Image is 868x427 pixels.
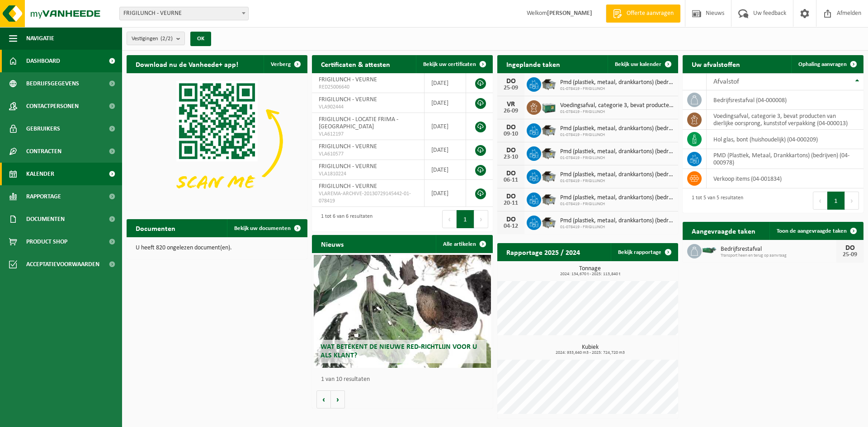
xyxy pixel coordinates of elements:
span: Pmd (plastiek, metaal, drankkartons) (bedrijven) [560,125,674,132]
strong: [PERSON_NAME] [547,10,592,17]
span: Transport heen en terug op aanvraag [721,253,836,258]
button: Vestigingen(2/2) [127,32,185,45]
img: WB-5000-GAL-GY-01 [541,76,557,91]
div: DO [502,216,520,223]
td: bedrijfsrestafval (04-000008) [707,90,863,110]
span: 01-078419 - FRIGILUNCH [560,132,674,138]
span: FRIGILUNCH - VEURNE [120,7,248,20]
span: Pmd (plastiek, metaal, drankkartons) (bedrijven) [560,171,674,178]
span: Kalender [26,163,54,185]
p: U heeft 820 ongelezen document(en). [136,245,298,251]
span: FRIGILUNCH - VEURNE [319,163,377,170]
span: Contactpersonen [26,95,79,117]
span: Contracten [26,140,61,163]
img: HK-XZ-20-GN-01 [702,246,717,254]
span: Bekijk uw certificaten [423,61,476,67]
span: RED25006640 [319,84,417,91]
span: FRIGILUNCH - VEURNE [119,7,249,20]
h2: Aangevraagde taken [683,222,764,239]
span: 01-078419 - FRIGILUNCH [560,178,674,184]
img: Download de VHEPlus App [127,73,307,209]
img: WB-5000-GAL-GY-01 [541,168,557,183]
count: (2/2) [160,36,173,42]
span: Dashboard [26,50,60,72]
button: Vorige [316,390,331,408]
span: Vestigingen [132,32,173,46]
td: [DATE] [425,73,466,93]
button: 1 [457,210,474,228]
span: FRIGILUNCH - VEURNE [319,143,377,150]
span: Verberg [271,61,291,67]
span: 01-078419 - FRIGILUNCH [560,202,674,207]
div: VR [502,101,520,108]
a: Toon de aangevraagde taken [769,222,863,240]
td: verkoop items (04-001834) [707,169,863,188]
h2: Rapportage 2025 / 2024 [497,243,589,261]
h3: Kubiek [502,344,678,355]
span: Navigatie [26,27,54,50]
a: Offerte aanvragen [606,5,680,23]
a: Bekijk rapportage [611,243,677,261]
img: WB-5000-GAL-GY-01 [541,122,557,137]
div: 20-11 [502,200,520,206]
span: Pmd (plastiek, metaal, drankkartons) (bedrijven) [560,194,674,202]
span: Afvalstof [713,78,739,85]
span: FRIGILUNCH - LOCATIE FRIMA - [GEOGRAPHIC_DATA] [319,116,398,130]
span: Toon de aangevraagde taken [777,228,847,234]
a: Alle artikelen [436,235,492,253]
span: Offerte aanvragen [624,9,676,18]
button: Previous [442,210,457,228]
img: WB-5000-GAL-GY-01 [541,214,557,230]
a: Ophaling aanvragen [791,55,863,73]
span: VLA610577 [319,150,417,158]
span: Ophaling aanvragen [798,61,847,67]
span: 01-078419 - FRIGILUNCH [560,109,674,115]
img: WB-5000-GAL-GY-01 [541,145,557,160]
h2: Documenten [127,219,184,237]
div: 25-09 [502,85,520,91]
div: DO [841,244,859,252]
span: 2024: 134,670 t - 2025: 113,840 t [502,272,678,277]
span: FRIGILUNCH - VEURNE [319,183,377,190]
div: DO [502,147,520,154]
span: VLA902444 [319,103,417,111]
span: FRIGILUNCH - VEURNE [319,96,377,103]
a: Bekijk uw kalender [608,55,677,73]
span: Rapportage [26,185,61,208]
span: Bekijk uw documenten [234,225,291,231]
div: 26-09 [502,108,520,114]
h2: Ingeplande taken [497,55,569,73]
td: [DATE] [425,140,466,160]
span: Pmd (plastiek, metaal, drankkartons) (bedrijven) [560,148,674,155]
td: hol glas, bont (huishoudelijk) (04-000209) [707,130,863,149]
button: Previous [813,192,827,210]
span: FRIGILUNCH - VEURNE [319,76,377,83]
button: 1 [827,192,845,210]
div: 23-10 [502,154,520,160]
div: DO [502,193,520,200]
div: DO [502,78,520,85]
button: Verberg [264,55,307,73]
h2: Nieuws [312,235,353,253]
h2: Certificaten & attesten [312,55,399,73]
span: 01-078419 - FRIGILUNCH [560,86,674,92]
span: Pmd (plastiek, metaal, drankkartons) (bedrijven) [560,217,674,225]
button: Next [474,210,488,228]
span: Pmd (plastiek, metaal, drankkartons) (bedrijven) [560,79,674,86]
div: 06-11 [502,177,520,183]
span: VLAREMA-ARCHIVE-20130729145442-01-078419 [319,190,417,205]
h3: Tonnage [502,266,678,277]
a: Bekijk uw certificaten [416,55,492,73]
span: VLA612197 [319,131,417,138]
h2: Download nu de Vanheede+ app! [127,55,247,73]
div: 1 tot 6 van 6 resultaten [316,209,373,229]
div: 09-10 [502,131,520,137]
td: PMD (Plastiek, Metaal, Drankkartons) (bedrijven) (04-000978) [707,149,863,169]
div: 1 tot 5 van 5 resultaten [687,191,743,211]
td: [DATE] [425,160,466,180]
span: 01-078419 - FRIGILUNCH [560,155,674,161]
td: [DATE] [425,93,466,113]
span: Acceptatievoorwaarden [26,253,99,276]
span: Wat betekent de nieuwe RED-richtlijn voor u als klant? [321,343,477,359]
td: voedingsafval, categorie 3, bevat producten van dierlijke oorsprong, kunststof verpakking (04-000... [707,110,863,130]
